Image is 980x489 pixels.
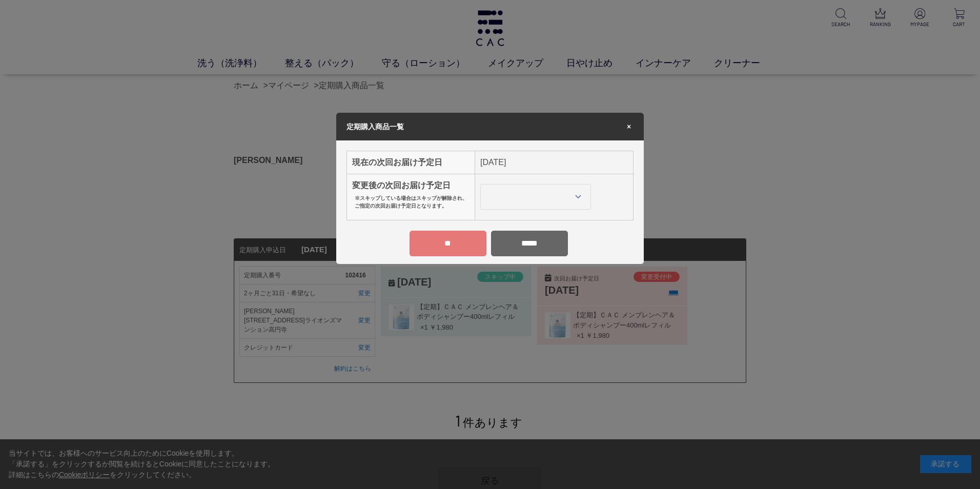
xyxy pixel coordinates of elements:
td: [DATE] [475,151,634,174]
span: × [624,123,634,130]
p: ※スキップしている場合はスキップが解除され、ご指定の次回お届け予定日となります。 [355,194,469,210]
th: 変更後の次回お届け予定日 [347,174,475,220]
th: 現在の次回お届け予定日 [347,151,475,174]
span: 定期購入商品一覧 [346,123,404,131]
